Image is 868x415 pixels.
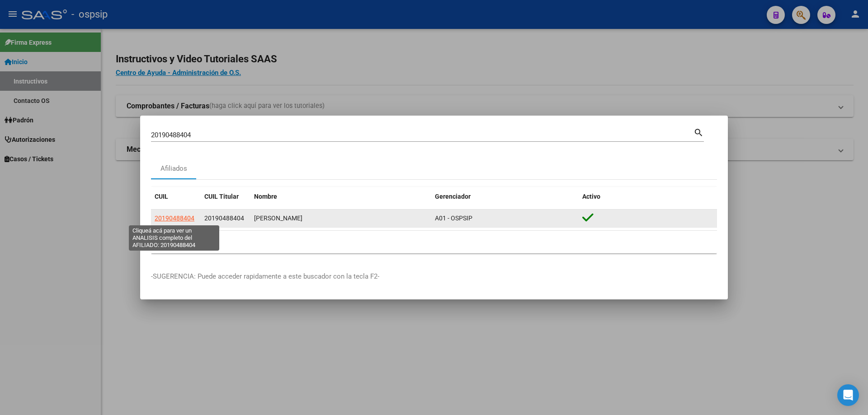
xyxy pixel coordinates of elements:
[204,193,239,200] span: CUIL Titular
[201,187,250,206] datatable-header-cell: CUIL Titular
[254,213,428,224] div: [PERSON_NAME]
[160,163,187,174] div: Afiliados
[254,193,277,200] span: Nombre
[151,187,201,206] datatable-header-cell: CUIL
[579,187,717,206] datatable-header-cell: Activo
[837,384,859,406] div: Open Intercom Messenger
[435,193,471,200] span: Gerenciador
[155,193,168,200] span: CUIL
[582,193,600,200] span: Activo
[431,187,579,206] datatable-header-cell: Gerenciador
[204,214,244,222] span: 20190488404
[693,126,704,137] mat-icon: search
[250,187,431,206] datatable-header-cell: Nombre
[155,214,194,222] span: 20190488404
[151,231,717,253] div: 1 total
[151,271,717,282] p: -SUGERENCIA: Puede acceder rapidamente a este buscador con la tecla F2-
[435,214,472,222] span: A01 - OSPSIP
